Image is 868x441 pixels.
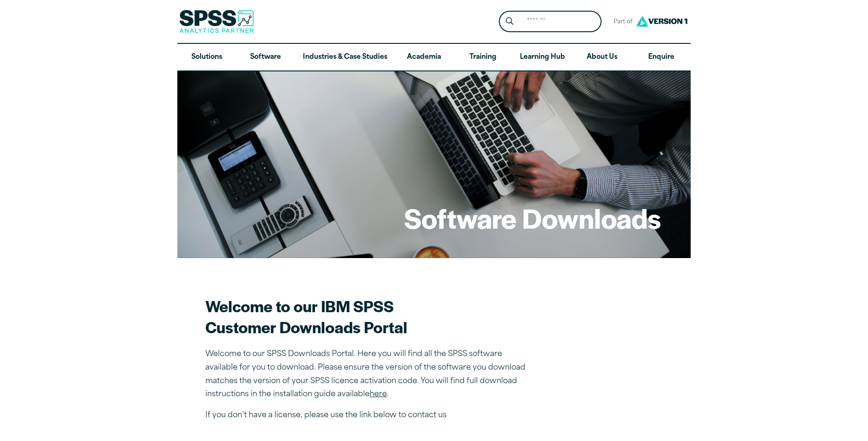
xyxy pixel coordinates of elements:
[506,17,513,25] svg: Search magnifying glass icon
[499,11,602,33] form: Site Header Search Form
[512,44,573,71] a: Learning Hub
[205,295,532,337] h2: Welcome to our IBM SPSS Customer Downloads Portal
[177,44,691,71] nav: Desktop version of site main menu
[632,44,691,71] a: Enquire
[236,44,295,71] a: Software
[295,44,395,71] a: Industries & Case Studies
[370,391,387,398] a: here
[395,44,454,71] a: Academia
[634,13,690,30] img: Version1 Logo
[404,200,661,236] h1: Software Downloads
[609,15,634,29] span: Part of
[177,44,236,71] a: Solutions
[205,348,532,401] p: Welcome to our SPSS Downloads Portal. Here you will find all the SPSS software available for you ...
[573,44,631,71] a: About Us
[205,409,532,422] p: If you don’t have a license, please use the link below to contact us
[501,13,518,30] button: Search magnifying glass icon
[179,10,254,33] img: SPSS Analytics Partner
[454,44,512,71] a: Training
